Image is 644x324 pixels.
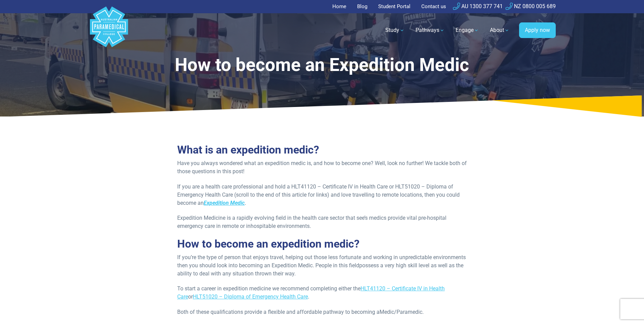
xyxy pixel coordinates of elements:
a: Study [381,21,409,40]
span: or [188,293,193,300]
span: possess a very high skill level as well as the ability to deal with any situation thrown their way. [177,262,463,277]
span: . [308,293,309,300]
span: If you’re the type of person that enjoys travel, helping out those less fortunate and working in ... [177,254,466,269]
a: About [486,21,514,40]
a: AU 1300 377 741 [453,3,503,10]
p: Have you always wondered what an expedition medic is, and how to become one? Well, look no furthe... [177,159,467,176]
a: Australian Paramedical College [89,13,129,48]
h2: What is an expedition medic? [177,143,467,156]
h2: How to become an expedition medic? [177,237,467,250]
p: If you are a health care professional and hold a HLT41120 – Certificate IV in Health Care or HLT5... [177,183,467,207]
span: To start a career in expedition medicine we recommend completing either the [177,285,361,292]
span: Both of these qualifications provide a flexible and affordable pathway to becoming a [177,309,380,315]
a: NZ 0800 005 689 [505,3,556,10]
a: Pathways [411,21,449,40]
a: HLT51020 – Diploma of Emergency Health Care [193,293,308,300]
h1: How to become an Expedition Medic [147,54,497,76]
a: Expedition Medic [204,200,245,206]
span: Medic/Paramedic. [380,309,424,315]
a: Apply now [519,22,556,38]
a: Engage [452,21,483,40]
p: Expedition Medicine is a rapidly evolving field in the health care sector that see’s medics provi... [177,214,467,230]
